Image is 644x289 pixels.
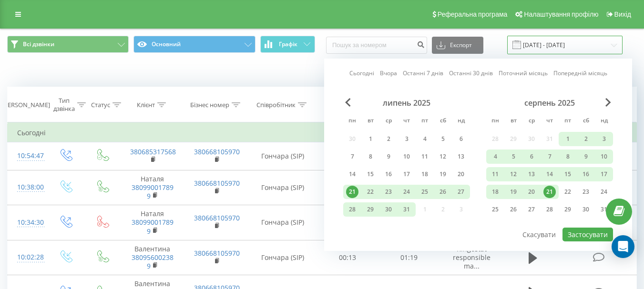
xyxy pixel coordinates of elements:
div: 30 [382,203,395,216]
div: 9 [580,150,592,163]
div: пт 15 серп 2025 р. [559,167,577,181]
div: 6 [455,133,467,145]
div: Open Intercom Messenger [612,235,634,258]
div: чт 14 серп 2025 р. [541,167,559,181]
div: пт 1 серп 2025 р. [559,132,577,146]
a: Попередній місяць [553,69,607,78]
div: [PERSON_NAME] [2,101,50,109]
div: нд 10 серп 2025 р. [595,149,613,164]
div: Бізнес номер [190,101,229,109]
div: сб 12 лип 2025 р. [434,149,452,164]
div: вт 5 серп 2025 р. [504,149,522,164]
div: пт 11 лип 2025 р. [416,149,434,164]
div: пт 22 серп 2025 р. [559,185,577,199]
abbr: п’ятниця [561,114,575,129]
div: 19 [437,168,449,180]
td: Наталя [121,205,184,240]
div: 10 [598,150,610,163]
div: 28 [543,203,556,216]
div: ср 16 лип 2025 р. [379,167,398,181]
div: 29 [364,203,377,216]
td: Валентина [121,240,184,275]
div: 10:02:28 [17,248,37,267]
div: пт 29 серп 2025 р. [559,202,577,217]
input: Пошук за номером [326,37,427,54]
div: вт 8 лип 2025 р. [361,149,379,164]
abbr: четвер [399,114,414,129]
div: сб 2 серп 2025 р. [577,132,595,146]
div: 24 [598,186,610,198]
abbr: четвер [542,114,557,129]
div: нд 3 серп 2025 р. [595,132,613,146]
div: 22 [562,186,574,198]
div: 15 [562,168,574,180]
div: ср 13 серп 2025 р. [522,167,541,181]
div: ср 23 лип 2025 р. [379,185,398,199]
a: Поточний місяць [499,69,548,78]
div: 5 [437,133,449,145]
td: 00:09 [317,170,378,205]
div: Статус [91,101,110,109]
div: Тип дзвінка [53,97,75,113]
div: ср 30 лип 2025 р. [379,202,398,217]
div: 18 [419,168,431,180]
div: ср 20 серп 2025 р. [522,185,541,199]
abbr: середа [524,114,539,129]
div: 3 [400,133,413,145]
div: 16 [580,168,592,180]
div: 13 [525,168,538,180]
div: 3 [598,133,610,145]
a: 380956002389 [132,253,174,270]
abbr: середа [381,114,396,129]
a: 380668105970 [194,213,240,222]
div: 11 [489,168,501,180]
a: 380990017899 [132,183,174,200]
div: 25 [489,203,501,216]
div: 7 [346,150,358,163]
div: пт 4 лип 2025 р. [416,132,434,146]
div: 19 [507,186,520,198]
div: пн 25 серп 2025 р. [486,202,504,217]
button: Експорт [432,37,483,54]
div: пн 21 лип 2025 р. [343,185,361,199]
div: 9 [382,150,395,163]
div: нд 24 серп 2025 р. [595,185,613,199]
div: пт 18 лип 2025 р. [416,167,434,181]
div: 31 [598,203,610,216]
button: Скасувати [517,228,561,241]
div: 12 [507,168,520,180]
a: Останні 7 днів [403,69,443,78]
div: липень 2025 [343,98,470,108]
td: Гончара (SIP) [248,205,317,240]
td: 00:13 [317,142,378,170]
td: 01:19 [378,240,440,275]
a: 380685317568 [130,147,176,156]
div: пн 14 лип 2025 р. [343,167,361,181]
div: чт 28 серп 2025 р. [541,202,559,217]
div: 13 [455,150,467,163]
div: 6 [525,150,538,163]
div: 20 [455,168,467,180]
span: Графік [279,41,297,48]
div: чт 7 серп 2025 р. [541,149,559,164]
div: 2 [382,133,395,145]
div: сб 30 серп 2025 р. [577,202,595,217]
div: сб 5 лип 2025 р. [434,132,452,146]
span: Налаштування профілю [524,10,598,18]
div: 17 [400,168,413,180]
div: 4 [419,133,431,145]
div: 27 [525,203,538,216]
button: Застосувати [562,228,613,241]
div: Співробітник [256,101,296,109]
td: Наталя [121,170,184,205]
a: Останні 30 днів [449,69,493,78]
div: 10 [400,150,413,163]
div: пн 28 лип 2025 р. [343,202,361,217]
div: ср 27 серп 2025 р. [522,202,541,217]
div: 24 [400,186,413,198]
div: 7 [543,150,556,163]
span: Реферальна програма [438,10,508,18]
div: нд 6 лип 2025 р. [452,132,470,146]
abbr: субота [436,114,450,129]
div: 21 [543,186,556,198]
